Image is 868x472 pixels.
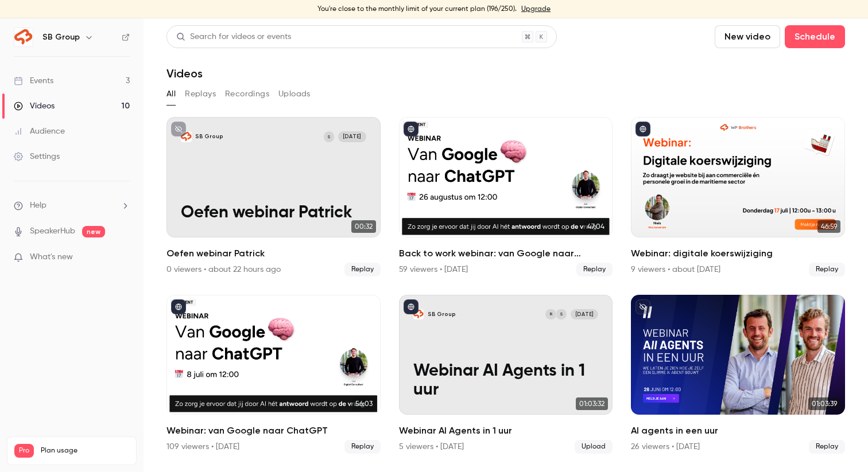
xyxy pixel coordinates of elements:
button: All [166,85,176,103]
div: Events [14,75,53,87]
img: Oefen webinar Patrick [181,131,192,142]
p: Webinar AI Agents in 1 uur [413,362,598,401]
div: 26 viewers • [DATE] [631,441,700,453]
button: Schedule [785,25,845,48]
a: Webinar AI Agents in 1 uurSB GroupSR[DATE]Webinar AI Agents in 1 uur01:03:32Webinar AI Agents in ... [399,295,613,454]
span: 01:03:39 [808,397,840,410]
iframe: Noticeable Trigger [116,252,130,263]
span: Replay [344,440,381,454]
p: SB Group [195,133,223,141]
div: R [545,309,557,321]
div: S [555,309,567,321]
button: published [404,299,418,314]
span: [DATE] [338,131,366,142]
span: Upload [575,440,613,454]
a: Oefen webinar PatrickSB GroupS[DATE]Oefen webinar Patrick00:32Oefen webinar Patrick0 viewers • ab... [166,117,381,276]
button: Replays [185,85,216,103]
h2: Back to work webinar: van Google naar ChatGPT [399,247,613,260]
h1: Videos [166,67,203,80]
li: AI agents in een uur [631,295,845,454]
h2: AI agents in een uur [631,424,845,438]
button: New video [715,25,780,48]
a: 56:03Webinar: van Google naar ChatGPT109 viewers • [DATE]Replay [166,295,381,454]
a: SpeakerHub [30,225,75,237]
span: Pro [14,444,34,458]
p: SB Group [428,311,456,318]
button: unpublished [171,122,186,136]
span: Help [30,200,46,212]
button: unpublished [635,299,650,314]
div: 59 viewers • [DATE] [399,264,468,275]
div: 109 viewers • [DATE] [166,441,239,453]
img: Webinar AI Agents in 1 uur [413,309,424,320]
span: 00:32 [351,220,376,233]
div: Search for videos or events [176,31,291,43]
a: 47:04Back to work webinar: van Google naar ChatGPT59 viewers • [DATE]Replay [399,117,613,276]
li: Oefen webinar Patrick [166,117,381,276]
a: Upgrade [521,5,551,14]
span: 46:59 [817,220,840,233]
div: S [323,131,335,143]
span: 01:03:32 [576,397,608,410]
div: 0 viewers • about 22 hours ago [166,264,281,275]
button: published [635,122,650,136]
span: Plan usage [41,446,129,455]
span: Replay [344,263,381,276]
h2: Oefen webinar Patrick [166,247,381,260]
button: published [171,299,186,314]
h2: Webinar AI Agents in 1 uur [399,424,613,438]
span: new [82,226,105,237]
div: Audience [14,126,65,137]
span: [DATE] [571,309,598,320]
li: Webinar AI Agents in 1 uur [399,295,613,454]
h2: Webinar: digitale koerswijziging [631,247,845,260]
img: SB Group [14,28,33,46]
div: 5 viewers • [DATE] [399,441,464,453]
span: What's new [30,251,73,263]
button: Uploads [278,85,311,103]
div: Videos [14,100,55,112]
span: 47:04 [584,220,608,233]
button: published [404,122,418,136]
li: Webinar: van Google naar ChatGPT [166,295,381,454]
div: 9 viewers • about [DATE] [631,264,720,275]
div: Settings [14,151,60,162]
li: Back to work webinar: van Google naar ChatGPT [399,117,613,276]
li: help-dropdown-opener [14,200,130,212]
h2: Webinar: van Google naar ChatGPT [166,424,381,438]
button: Recordings [225,85,269,103]
p: Oefen webinar Patrick [181,204,366,223]
section: Videos [166,25,845,465]
a: 01:03:39AI agents in een uur26 viewers • [DATE]Replay [631,295,845,454]
h6: SB Group [42,32,80,43]
li: Webinar: digitale koerswijziging [631,117,845,276]
span: Replay [576,263,613,276]
span: Replay [809,440,845,454]
span: 56:03 [352,397,376,410]
span: Replay [809,263,845,276]
a: 46:59Webinar: digitale koerswijziging9 viewers • about [DATE]Replay [631,117,845,276]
